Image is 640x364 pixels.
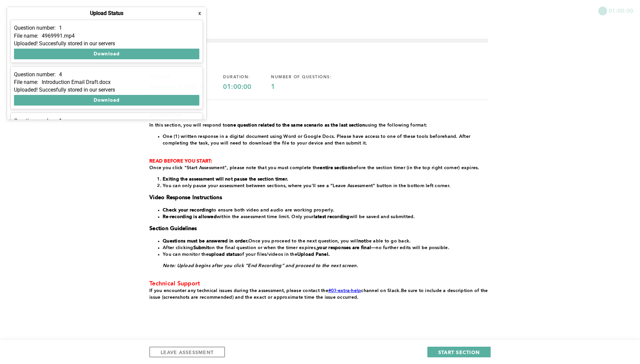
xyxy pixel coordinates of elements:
[14,95,199,106] button: Download
[438,349,480,355] span: START SECTION
[14,87,199,93] div: Uploaded! Succesfully stored in our servers
[149,225,488,232] h3: Section Guidelines
[14,41,199,47] div: Uploaded! Succesfully stored in our servers
[609,7,633,14] span: 01:00:00
[271,75,351,80] div: number of questions:
[7,7,65,17] button: Show Uploads
[149,288,328,293] span: If you encounter any technical issues during the assessment, please contact the
[163,133,488,147] li: One (1) written response in a digital document using Word or Google Docs. Please have access to o...
[14,118,56,124] p: Question number:
[297,252,330,257] strong: Upload Panel.
[149,347,225,357] button: LEAVE ASSESSMENT
[427,347,491,357] button: START SECTION
[149,123,227,128] span: In this section, you will respond to
[271,83,351,91] div: 1
[14,49,199,59] button: Download
[149,159,212,164] strong: READ BEFORE YOU START:
[223,83,271,91] div: 01:00:00
[361,288,401,293] span: channel on Slack.
[163,177,288,182] strong: Exiting the assessment will not pause the section timer.
[163,208,212,212] strong: Check your recording
[314,214,350,219] strong: latest recording
[320,166,351,170] strong: entire section
[163,238,488,244] li: Once you proceed to the next question, you will be able to go back.
[227,123,365,128] strong: one question related to the same scenario as the last section
[223,75,271,80] div: duration:
[42,33,75,39] p: 4969991.mp4
[59,72,62,78] p: 4
[358,239,366,243] strong: not
[163,214,217,219] strong: Re-recording is allowed
[161,349,214,355] span: LEAVE ASSESSMENT
[163,239,248,243] strong: Questions must be answered in order.
[42,79,111,85] p: Introduction Email Draft.docx
[193,245,209,250] strong: Submit
[163,213,488,220] li: within the assessment time limit. Only your will be saved and submitted.
[59,25,62,31] p: 1
[163,244,488,251] li: After clicking on the final question or when the timer expires, —no further edits will be possible.
[14,25,56,31] p: Question number:
[90,10,123,16] h4: Upload Status
[149,165,488,171] p: Once you click "Start Assessment", please note that you must complete the before the section time...
[163,251,488,258] li: You can monitor the of your files/videos in the
[163,182,488,189] li: You can only pause your assessment between sections, where you'll see a “Leave Assessment” button...
[149,287,488,301] p: Be sure to include a description of the issue (screenshots are recommended) and the exact or appr...
[149,194,488,201] h3: Video Response Instructions
[196,10,203,17] button: x
[328,288,361,293] a: #03-extra-help
[365,123,427,128] span: using the following format:
[14,79,38,85] p: File name:
[209,252,239,257] strong: upload status
[163,263,358,268] em: Note: Upload begins after you click “End Recording” and proceed to the next screen.
[59,118,62,124] p: 1
[14,33,38,39] p: File name:
[14,72,56,78] p: Question number:
[317,245,371,250] strong: your responses are final
[163,207,488,213] li: to ensure both video and audio are working properly.
[149,281,200,287] span: Technical Support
